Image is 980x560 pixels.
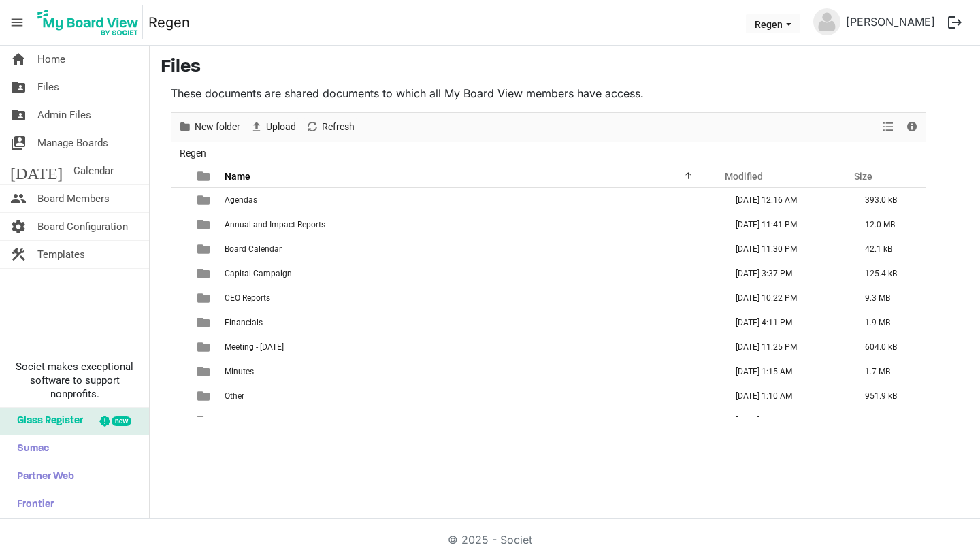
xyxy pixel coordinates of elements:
td: checkbox [171,310,189,335]
button: Regen dropdownbutton [746,14,800,33]
td: is template cell column header type [189,408,220,433]
td: checkbox [171,359,189,384]
span: home [10,46,27,73]
td: 604.0 kB is template cell column header Size [851,335,926,359]
td: checkbox [171,335,189,359]
td: Permanent and Approved Documents is template cell column header Name [220,408,721,433]
td: CEO Reports is template cell column header Name [220,286,721,310]
div: Refresh [301,113,359,142]
td: 68.4 kB is template cell column header Size [851,408,926,433]
div: New folder [174,113,245,142]
td: Board Calendar is template cell column header Name [220,237,721,261]
td: is template cell column header type [189,310,220,335]
td: checkbox [171,384,189,408]
span: New folder [193,118,242,135]
img: My Board View Logo [33,5,143,39]
span: Admin Files [37,101,91,129]
td: Annual and Impact Reports is template cell column header Name [220,212,721,237]
span: Societ makes exceptional software to support nonprofits. [6,360,143,401]
span: Frontier [10,491,54,518]
td: checkbox [171,212,189,237]
td: is template cell column header type [189,335,220,359]
td: September 16, 2025 10:22 PM column header Modified [721,286,851,310]
span: Financials [225,318,263,327]
p: These documents are shared documents to which all My Board View members have access. [171,85,926,101]
span: Glass Register [10,408,83,435]
span: Board Configuration [37,213,128,240]
span: CEO Reports [225,293,270,303]
button: Details [903,118,921,135]
td: November 19, 2024 9:34 PM column header Modified [721,408,851,433]
div: new [112,416,131,426]
div: Upload [245,113,301,142]
span: folder_shared [10,101,27,129]
td: is template cell column header type [189,384,220,408]
td: 1.9 MB is template cell column header Size [851,310,926,335]
td: is template cell column header type [189,212,220,237]
td: 951.9 kB is template cell column header Size [851,384,926,408]
span: switch_account [10,129,27,157]
div: View [877,113,900,142]
span: Meeting - [DATE] [225,342,284,352]
span: Regen [177,145,209,162]
td: checkbox [171,188,189,212]
td: is template cell column header type [189,188,220,212]
span: Name [225,171,250,182]
div: Details [900,113,924,142]
img: no-profile-picture.svg [813,8,840,35]
td: checkbox [171,408,189,433]
span: people [10,185,27,212]
a: Regen [148,9,190,36]
span: Annual and Impact Reports [225,220,325,229]
span: Board Calendar [225,244,282,254]
span: Files [37,73,59,101]
span: menu [4,10,30,35]
td: is template cell column header type [189,286,220,310]
span: Board Members [37,185,110,212]
td: May 22, 2025 11:41 PM column header Modified [721,212,851,237]
td: checkbox [171,261,189,286]
button: Upload [248,118,299,135]
td: Financials is template cell column header Name [220,310,721,335]
td: January 23, 2025 3:37 PM column header Modified [721,261,851,286]
span: Other [225,391,244,401]
td: Other is template cell column header Name [220,384,721,408]
span: settings [10,213,27,240]
a: [PERSON_NAME] [840,8,941,35]
td: checkbox [171,286,189,310]
td: May 25, 2024 1:10 AM column header Modified [721,384,851,408]
button: logout [941,8,969,37]
td: checkbox [171,237,189,261]
td: 42.1 kB is template cell column header Size [851,237,926,261]
span: Calendar [73,157,114,184]
button: Refresh [304,118,357,135]
a: © 2025 - Societ [448,533,532,546]
td: is template cell column header type [189,261,220,286]
button: New folder [176,118,243,135]
td: Meeting - July 28, 2025 is template cell column header Name [220,335,721,359]
span: Upload [265,118,297,135]
td: Minutes is template cell column header Name [220,359,721,384]
td: July 28, 2025 11:25 PM column header Modified [721,335,851,359]
span: Sumac [10,435,49,463]
td: 393.0 kB is template cell column header Size [851,188,926,212]
td: Capital Campaign is template cell column header Name [220,261,721,286]
span: Capital Campaign [225,269,292,278]
span: [DATE] [10,157,63,184]
span: Size [854,171,872,182]
td: 125.4 kB is template cell column header Size [851,261,926,286]
td: Agendas is template cell column header Name [220,188,721,212]
span: Refresh [321,118,356,135]
button: View dropdownbutton [880,118,896,135]
span: Templates [37,241,85,268]
td: July 24, 2025 4:11 PM column header Modified [721,310,851,335]
td: is template cell column header type [189,237,220,261]
span: Agendas [225,195,257,205]
span: Modified [725,171,763,182]
td: 12.0 MB is template cell column header Size [851,212,926,237]
h3: Files [161,56,969,80]
span: Manage Boards [37,129,108,157]
td: is template cell column header type [189,359,220,384]
span: folder_shared [10,73,27,101]
span: construction [10,241,27,268]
